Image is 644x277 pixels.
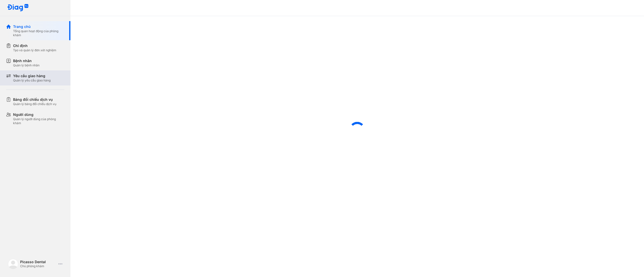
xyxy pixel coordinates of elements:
[13,102,56,106] div: Quản lý bảng đối chiếu dịch vụ
[20,260,56,264] div: Picasso Dental
[13,117,64,125] div: Quản lý người dùng của phòng khám
[7,4,29,12] img: logo
[13,112,64,117] div: Người dùng
[13,24,64,29] div: Trang chủ
[13,78,51,82] div: Quản lý yêu cầu giao hàng
[13,29,64,37] div: Tổng quan hoạt động của phòng khám
[8,259,18,269] img: logo
[13,48,56,52] div: Tạo và quản lý đơn xét nghiệm
[13,43,56,48] div: Chỉ định
[13,63,39,67] div: Quản lý bệnh nhân
[13,97,56,102] div: Bảng đối chiếu dịch vụ
[13,58,39,63] div: Bệnh nhân
[20,264,56,268] div: Chủ phòng khám
[13,73,51,78] div: Yêu cầu giao hàng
